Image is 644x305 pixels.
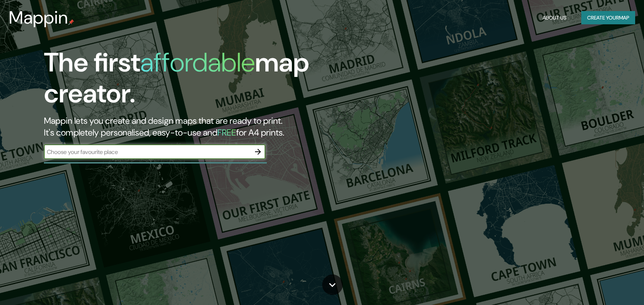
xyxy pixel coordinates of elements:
[581,11,635,25] button: Create yourmap
[217,127,236,138] h5: FREE
[44,115,366,139] h2: Mappin lets you create and design maps that are ready to print. It's completely personalised, eas...
[68,19,74,25] img: mappin-pin
[9,7,68,28] h3: Mappin
[140,45,255,80] h1: affordable
[44,148,251,156] input: Choose your favourite place
[44,47,366,115] h1: The first map creator.
[540,11,569,25] button: About Us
